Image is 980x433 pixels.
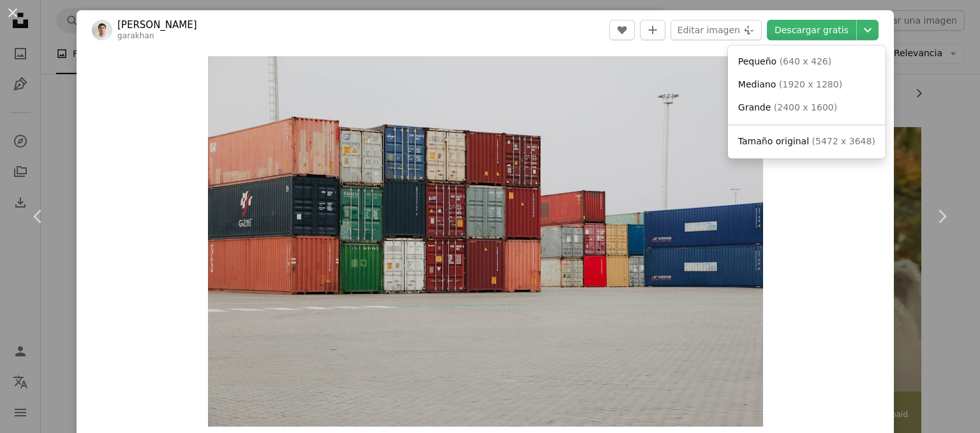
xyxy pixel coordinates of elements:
[780,56,832,66] span: ( 640 x 426 )
[774,102,837,112] span: ( 2400 x 1600 )
[738,102,771,112] span: Grande
[738,136,809,146] span: Tamaño original
[857,20,879,40] button: Elegir el tamaño de descarga
[738,79,776,89] span: Mediano
[738,56,776,66] span: Pequeño
[728,45,886,158] div: Elegir el tamaño de descarga
[812,136,875,146] span: ( 5472 x 3648 )
[779,79,842,89] span: ( 1920 x 1280 )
